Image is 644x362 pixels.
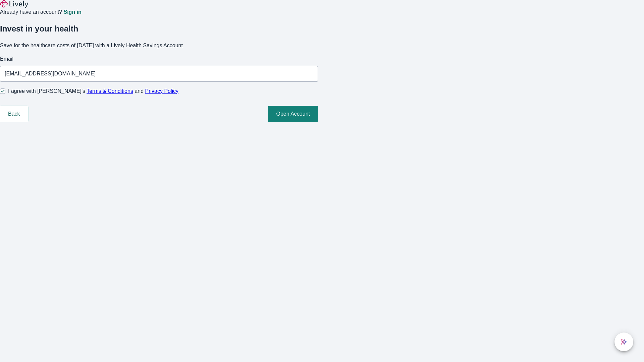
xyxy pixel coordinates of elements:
a: Terms & Conditions [87,88,133,94]
span: I agree with [PERSON_NAME]’s and [8,87,178,95]
svg: Lively AI Assistant [621,339,627,345]
button: Open Account [268,106,318,122]
a: Privacy Policy [145,88,179,94]
a: Sign in [63,9,81,15]
button: chat [614,333,633,351]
